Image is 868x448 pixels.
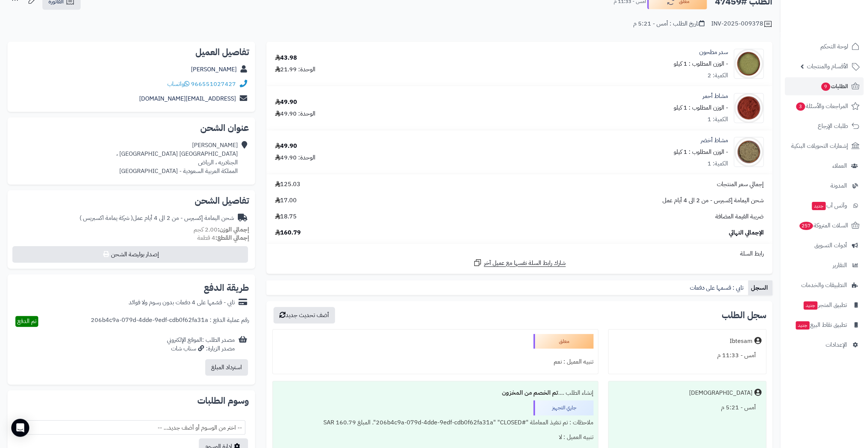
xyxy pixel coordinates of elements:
span: 17.00 [275,196,297,205]
h2: تفاصيل الشحن [14,196,249,205]
a: 966551027427 [191,80,236,89]
div: الوحدة: 49.90 [275,153,315,162]
a: تطبيق نقاط البيعجديد [785,316,863,334]
button: استرداد المبلغ [205,359,248,376]
span: ( شركة يمامة اكسبريس ) [80,213,133,222]
div: Ibtesam [730,337,752,346]
span: التطبيقات والخدمات [801,280,847,290]
div: إنشاء الطلب .... [277,386,593,400]
span: أدوات التسويق [814,240,847,251]
span: العملاء [832,161,847,171]
span: التقارير [833,260,847,271]
h2: عنوان الشحن [14,123,249,132]
small: - الوزن المطلوب : 1 كيلو [674,147,728,156]
a: مشاط أخضر [701,136,728,145]
span: -- اختر من الوسوم أو أضف جديد... -- [14,421,245,435]
div: تاريخ الطلب : أمس - 5:21 م [633,20,704,28]
a: التطبيقات والخدمات [785,276,863,294]
span: 160.79 [275,229,301,237]
span: تطبيق المتجر [803,300,847,310]
div: INV-2025-009378 [711,20,772,29]
a: سدر مطحون [699,48,728,57]
div: مصدر الطلب :الموقع الإلكتروني [167,336,235,353]
div: [PERSON_NAME] [GEOGRAPHIC_DATA] [GEOGRAPHIC_DATA] ، الجنادريه ، الرياض المملكة العربية السعودية -... [116,141,238,175]
span: لوحة التحكم [820,41,848,52]
div: تابي - قسّمها على 4 دفعات بدون رسوم ولا فوائد [129,298,235,307]
span: إشعارات التحويلات البنكية [791,141,848,151]
div: الوحدة: 49.90 [275,110,315,118]
span: 3 [796,102,805,111]
div: شحن اليمامة إكسبرس - من 2 الى 4 أيام عمل [80,214,234,222]
b: تم الخصم من المخزون [502,388,558,397]
span: 18.75 [275,212,297,221]
span: شحن اليمامة إكسبرس - من 2 الى 4 أيام عمل [662,196,764,205]
a: تابي : قسمها على دفعات [687,280,748,295]
a: تطبيق المتجرجديد [785,296,863,314]
a: لوحة التحكم [785,38,863,56]
h3: سجل الطلب [722,311,766,320]
a: السجل [748,280,772,295]
a: طلبات الإرجاع [785,117,863,135]
div: الوحدة: 21.99 [275,65,315,74]
span: جديد [803,301,817,310]
span: الإعدادات [826,340,847,350]
small: 2.00 كجم [194,225,249,234]
button: أضف تحديث جديد [273,307,335,323]
a: [PERSON_NAME] [191,65,237,74]
div: تنبيه العميل : نعم [277,355,593,369]
img: 1728018264-Mushat%20Green-90x90.jpg [734,137,763,167]
a: واتساب [167,80,189,89]
div: رقم عملية الدفع : 206b4c9a-079d-4dde-9edf-cdb0f62fa31a [91,316,249,327]
small: 4 قطعة [197,233,249,242]
div: 43.98 [275,54,297,62]
span: شارك رابط السلة نفسها مع عميل آخر [484,259,566,268]
div: ملاحظات : تم تنفيذ المعاملة "#206b4c9a-079d-4dde-9edf-cdb0f62fa31a" "CLOSED". المبلغ 160.79 SAR [277,415,593,430]
a: إشعارات التحويلات البنكية [785,137,863,155]
div: تنبيه العميل : لا [277,430,593,445]
div: الكمية: 1 [707,159,728,168]
div: مصدر الزيارة: سناب شات [167,344,235,353]
a: شارك رابط السلة نفسها مع عميل آخر [473,258,566,268]
a: وآتس آبجديد [785,197,863,215]
span: تم الدفع [17,317,36,326]
strong: إجمالي القطع: [215,233,249,242]
div: الكمية: 2 [707,71,728,80]
span: المدونة [830,180,847,191]
div: جاري التجهيز [533,400,593,415]
div: أمس - 5:21 م [613,400,761,415]
a: المراجعات والأسئلة3 [785,97,863,115]
a: السلات المتروكة257 [785,216,863,235]
span: السلات المتروكة [799,220,848,231]
div: 49.90 [275,98,297,107]
img: 1639900622-Jujube%20Leaf%20Powder-90x90.jpg [734,49,763,79]
div: معلق [533,334,593,349]
span: 257 [799,222,813,230]
span: الطلبات [820,81,848,92]
span: المراجعات والأسئلة [795,101,848,111]
span: وآتس آب [811,200,847,211]
span: الأقسام والمنتجات [807,61,848,72]
h2: تفاصيل العميل [14,48,249,57]
span: تطبيق نقاط البيع [795,320,847,330]
span: طلبات الإرجاع [818,121,848,131]
img: 1660148305-Mushat%20Red-90x90.jpg [734,93,763,123]
h2: طريقة الدفع [204,283,249,292]
strong: إجمالي الوزن: [218,225,249,234]
a: الإعدادات [785,336,863,354]
span: جديد [796,321,809,329]
span: ضريبة القيمة المضافة [715,212,764,221]
div: رابط السلة [269,250,769,258]
small: - الوزن المطلوب : 1 كيلو [674,59,728,68]
a: [EMAIL_ADDRESS][DOMAIN_NAME] [139,94,236,103]
span: الإجمالي النهائي [729,229,764,237]
div: 49.90 [275,142,297,150]
button: إصدار بوليصة الشحن [12,246,248,263]
div: Open Intercom Messenger [11,419,29,437]
a: الطلبات9 [785,77,863,95]
a: العملاء [785,157,863,175]
a: التقارير [785,256,863,274]
h2: وسوم الطلبات [14,396,249,405]
small: - الوزن المطلوب : 1 كيلو [674,103,728,112]
div: الكمية: 1 [707,115,728,124]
